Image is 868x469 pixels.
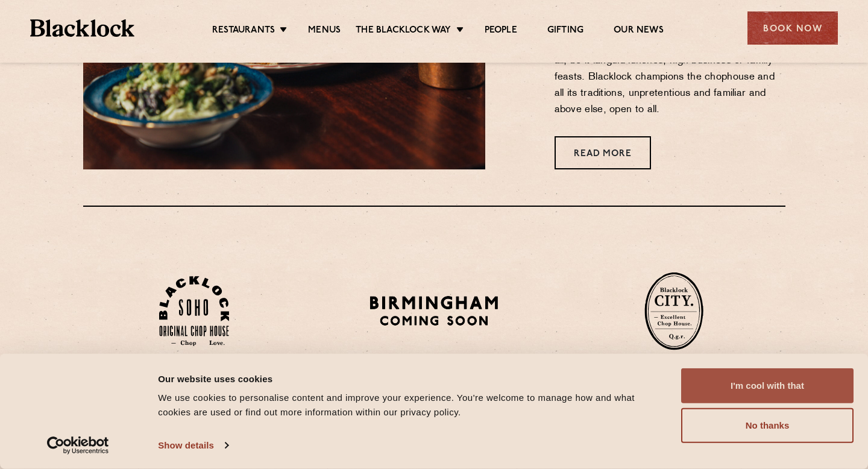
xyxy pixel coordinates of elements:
[681,408,854,443] button: No thanks
[212,25,275,38] a: Restaurants
[368,292,501,330] img: BIRMINGHAM-P22_-e1747915156957.png
[158,371,667,386] div: Our website uses cookies
[158,436,228,455] a: Show details
[747,11,838,45] div: Book Now
[485,25,517,38] a: People
[681,368,854,403] button: I'm cool with that
[25,436,131,455] a: Usercentrics Cookiebot - opens in a new window
[308,25,341,38] a: Menus
[159,276,229,347] img: Soho-stamp-default.svg
[30,19,134,37] img: BL_Textured_Logo-footer-cropped.svg
[644,272,703,350] img: City-stamp-default.svg
[555,136,651,169] a: Read More
[158,391,667,420] div: We use cookies to personalise content and improve your experience. You're welcome to manage how a...
[547,25,583,38] a: Gifting
[614,25,664,38] a: Our News
[356,25,451,38] a: The Blacklock Way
